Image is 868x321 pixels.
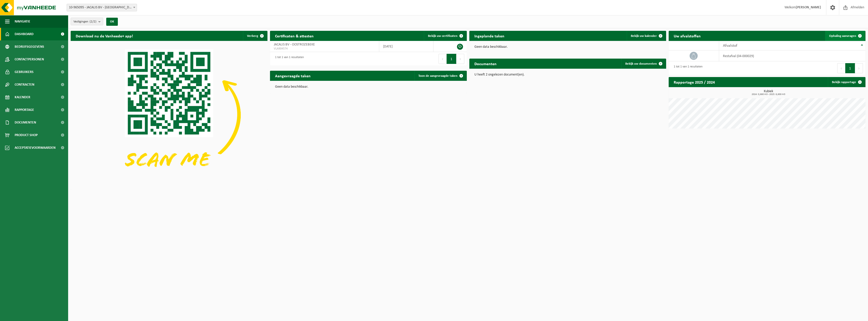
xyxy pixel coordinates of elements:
span: Verberg [247,34,258,38]
span: Navigatie [15,15,30,28]
a: Bekijk rapportage [828,77,865,87]
span: Product Shop [15,129,38,141]
button: Next [855,63,863,73]
p: Geen data beschikbaar. [275,85,462,89]
img: Download de VHEPlus App [71,41,267,189]
a: Bekijk uw certificaten [424,31,466,41]
button: Verberg [243,31,267,41]
span: Bekijk uw documenten [625,62,657,65]
span: JACALIS BV - OOSTROZEBEKE [274,43,315,46]
span: Toon de aangevraagde taken [418,74,457,78]
span: Bekijk uw kalender [631,34,657,38]
a: Bekijk uw documenten [621,59,666,69]
span: Documenten [15,116,36,129]
button: 1 [447,54,456,64]
p: Geen data beschikbaar. [474,45,661,49]
span: Rapportage [15,104,34,116]
h2: Aangevraagde taken [270,71,316,81]
strong: [PERSON_NAME] [796,6,821,9]
span: Kalender [15,91,30,104]
span: Contracten [15,78,34,91]
div: 1 tot 1 van 1 resultaten [671,63,702,74]
span: Bekijk uw certificaten [428,34,457,38]
span: Bedrijfsgegevens [15,40,44,53]
span: Dashboard [15,28,34,40]
button: Previous [439,54,447,64]
span: 10-965095 - JACALIS BV - OOSTROZEBEKE [67,4,137,11]
button: OK [106,18,118,26]
count: (2/2) [90,20,96,23]
span: VLA904574 [274,47,375,51]
h2: Download nu de Vanheede+ app! [71,31,138,41]
span: Gebruikers [15,66,34,78]
a: Ophaling aanvragen [825,31,865,41]
td: restafval (04-000029) [719,51,865,61]
p: U heeft 2 ongelezen document(en). [474,73,661,77]
a: Toon de aangevraagde taken [414,71,466,81]
td: [DATE] [379,41,433,52]
span: Vestigingen [73,18,96,26]
h2: Rapportage 2025 / 2024 [669,77,720,87]
button: 1 [845,63,855,73]
button: Previous [837,63,845,73]
span: Ophaling aanvragen [829,34,856,38]
button: Vestigingen(2/2) [71,18,103,25]
h2: Certificaten & attesten [270,31,319,41]
h2: Uw afvalstoffen [669,31,706,41]
h2: Ingeplande taken [469,31,509,41]
span: Afvalstof [723,44,737,48]
span: Contactpersonen [15,53,44,66]
button: Next [456,54,464,64]
h2: Documenten [469,59,502,68]
span: 10-965095 - JACALIS BV - OOSTROZEBEKE [67,4,137,11]
span: 2024: 0,660 m3 - 2025: 6,600 m3 [671,93,865,96]
h3: Kubiek [671,90,865,96]
span: Acceptatievoorwaarden [15,141,56,154]
a: Bekijk uw kalender [627,31,666,41]
div: 1 tot 1 van 1 resultaten [273,53,304,64]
